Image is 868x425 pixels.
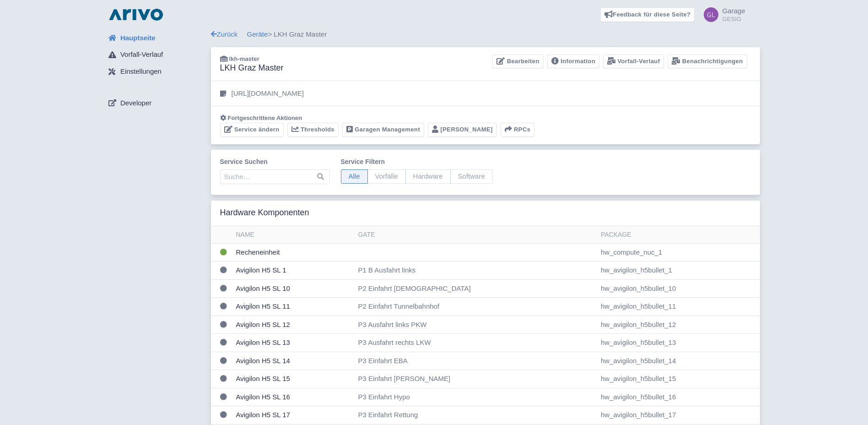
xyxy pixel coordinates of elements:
[668,54,747,69] a: Benachrichtigungen
[287,123,339,137] a: Thresholds
[107,7,165,22] img: logo
[220,157,330,167] label: Service suchen
[220,208,309,218] h3: Hardware Komponenten
[101,94,211,112] a: Developer
[492,54,543,69] a: Bearbeiten
[232,262,355,280] td: Avigilon H5 SL 1
[597,352,760,370] td: hw_avigilon_h5bullet_14
[722,16,745,22] small: GESIG
[603,54,664,69] a: Vorfall-Verlauf
[232,370,355,388] td: Avigilon H5 SL 15
[547,54,599,69] a: Information
[232,334,355,352] td: Avigilon H5 SL 13
[232,352,355,370] td: Avigilon H5 SL 14
[232,388,355,406] td: Avigilon H5 SL 16
[220,123,284,137] a: Service ändern
[341,157,493,167] label: Service filtern
[232,243,355,262] td: Recheneinheit
[101,29,211,47] a: Hauptseite
[698,7,745,22] a: Garage GESIG
[354,279,597,298] td: P2 Einfahrt [DEMOGRAPHIC_DATA]
[600,7,695,22] a: Feedback für diese Seite?
[341,169,368,184] span: Alle
[597,298,760,316] td: hw_avigilon_h5bullet_11
[220,169,330,184] input: Suche…
[597,279,760,298] td: hw_avigilon_h5bullet_10
[120,49,163,60] span: Vorfall-Verlauf
[232,298,355,316] td: Avigilon H5 SL 11
[232,316,355,334] td: Avigilon H5 SL 12
[405,169,451,184] span: Hardware
[367,169,406,184] span: Vorfälle
[597,370,760,388] td: hw_avigilon_h5bullet_15
[354,334,597,352] td: P3 Ausfahrt rechts LKW
[354,406,597,425] td: P3 Einfahrt Rettung
[120,98,151,109] span: Developer
[211,29,760,40] div: > LKH Graz Master
[597,243,760,262] td: hw_compute_nuc_1
[597,316,760,334] td: hw_avigilon_h5bullet_12
[354,262,597,280] td: P1 B Ausfahrt links
[597,262,760,280] td: hw_avigilon_h5bullet_1
[120,33,156,44] span: Hauptseite
[229,55,259,62] span: lkh-master
[101,63,211,81] a: Einstellungen
[354,316,597,334] td: P3 Ausfahrt links PKW
[722,7,745,15] span: Garage
[220,63,284,73] h3: LKH Graz Master
[342,123,424,137] a: Garagen Management
[450,169,493,184] span: Software
[354,352,597,370] td: P3 Einfahrt EBA
[597,334,760,352] td: hw_avigilon_h5bullet_13
[597,388,760,406] td: hw_avigilon_h5bullet_16
[101,46,211,64] a: Vorfall-Verlauf
[597,226,760,244] th: Package
[232,406,355,425] td: Avigilon H5 SL 17
[428,123,497,137] a: [PERSON_NAME]
[228,114,302,121] span: Fortgeschrittene Aktionen
[354,388,597,406] td: P3 Einfahrt Hypo
[232,88,304,99] p: [URL][DOMAIN_NAME]
[354,226,597,244] th: Gate
[354,298,597,316] td: P2 Einfahrt Tunnelbahnhof
[232,279,355,298] td: Avigilon H5 SL 10
[232,226,355,244] th: Name
[501,123,535,137] button: RPCs
[211,30,238,38] a: Zurück
[247,30,268,38] a: Geräte
[354,370,597,388] td: P3 Einfahrt [PERSON_NAME]
[597,406,760,425] td: hw_avigilon_h5bullet_17
[120,66,162,77] span: Einstellungen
